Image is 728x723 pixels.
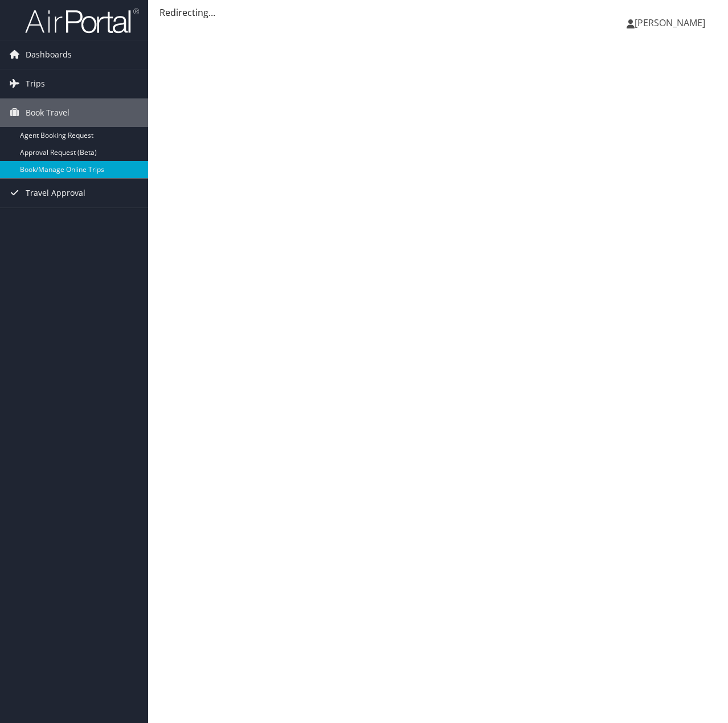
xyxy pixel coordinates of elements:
span: Travel Approval [26,179,85,207]
span: Dashboards [26,40,72,69]
img: airportal-logo.png [25,7,139,34]
span: [PERSON_NAME] [635,17,705,29]
span: Trips [26,69,45,98]
div: Redirecting... [159,6,717,19]
a: [PERSON_NAME] [627,6,717,40]
span: Book Travel [26,98,69,127]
